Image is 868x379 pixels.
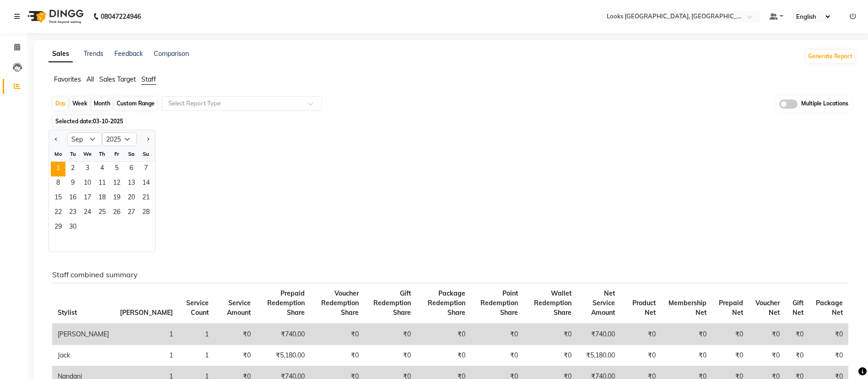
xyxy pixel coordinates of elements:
span: Sales Target [99,75,136,83]
span: 3 [80,162,95,176]
td: 1 [178,345,214,366]
span: 2 [65,162,80,176]
span: Staff [141,75,156,83]
span: 17 [80,191,95,206]
td: ₹5,180.00 [577,345,620,366]
div: Wednesday, September 3, 2025 [80,162,95,176]
div: Friday, September 12, 2025 [109,176,124,191]
div: Monday, September 15, 2025 [51,191,65,206]
td: ₹0 [471,324,524,345]
span: Favorites [54,75,81,83]
div: Su [139,147,153,161]
span: Wallet Redemption Share [534,289,571,317]
span: 29 [51,220,65,235]
select: Select year [102,132,137,146]
div: Tu [65,147,80,161]
span: Voucher Net [755,299,780,317]
span: Gift Net [793,299,803,317]
span: 20 [124,191,139,206]
span: Gift Redemption Share [373,289,411,317]
td: ₹0 [749,345,785,366]
div: We [80,147,95,161]
span: Stylist [58,308,77,317]
div: Wednesday, September 10, 2025 [80,176,95,191]
td: ₹0 [712,324,749,345]
div: Monday, September 8, 2025 [51,176,65,191]
div: Saturday, September 6, 2025 [124,162,139,176]
div: Monday, September 22, 2025 [51,206,65,220]
td: ₹0 [416,324,471,345]
div: Th [95,147,109,161]
td: ₹0 [620,324,661,345]
td: [PERSON_NAME] [52,324,114,345]
span: 27 [124,206,139,220]
span: 11 [95,176,109,191]
div: Friday, September 5, 2025 [109,162,124,176]
div: Saturday, September 13, 2025 [124,176,139,191]
td: ₹740.00 [577,324,620,345]
span: 19 [109,191,124,206]
td: ₹0 [661,345,712,366]
span: 26 [109,206,124,220]
span: 23 [65,206,80,220]
span: 30 [65,220,80,235]
span: 12 [109,176,124,191]
span: 4 [95,162,109,176]
div: Thursday, September 25, 2025 [95,206,109,220]
td: ₹0 [364,345,416,366]
td: 1 [114,324,178,345]
button: Generate Report [806,50,855,63]
span: 03-10-2025 [93,118,123,125]
span: 25 [95,206,109,220]
span: Membership Net [669,299,706,317]
div: Monday, September 29, 2025 [51,220,65,235]
span: 7 [139,162,153,176]
td: ₹0 [785,324,809,345]
span: Service Count [186,299,209,317]
span: 28 [139,206,153,220]
td: ₹0 [214,345,256,366]
td: ₹0 [661,324,712,345]
span: 13 [124,176,139,191]
span: 14 [139,176,153,191]
span: Voucher Redemption Share [321,289,359,317]
button: Previous month [53,132,60,147]
div: Thursday, September 4, 2025 [95,162,109,176]
td: ₹0 [620,345,661,366]
span: Point Redemption Share [480,289,518,317]
td: ₹0 [809,324,848,345]
span: 6 [124,162,139,176]
td: 1 [114,345,178,366]
td: ₹0 [214,324,256,345]
div: Fr [109,147,124,161]
button: Next month [144,132,151,147]
a: Trends [84,49,103,58]
span: Package Redemption Share [428,289,465,317]
div: Sa [124,147,139,161]
div: Friday, September 26, 2025 [109,206,124,220]
div: Custom Range [114,97,157,110]
span: Multiple Locations [801,99,848,109]
b: 08047224946 [101,4,141,29]
div: Tuesday, September 30, 2025 [65,220,80,235]
span: 8 [51,176,65,191]
span: Net Service Amount [591,289,615,317]
div: Monday, September 1, 2025 [51,162,65,176]
div: Sunday, September 28, 2025 [139,206,153,220]
span: 16 [65,191,80,206]
span: [PERSON_NAME] [120,308,173,317]
a: Comparison [154,49,189,58]
td: ₹0 [749,324,785,345]
div: Saturday, September 20, 2025 [124,191,139,206]
span: Package Net [816,299,843,317]
div: Tuesday, September 23, 2025 [65,206,80,220]
span: 9 [65,176,80,191]
span: 18 [95,191,109,206]
span: 5 [109,162,124,176]
span: Prepaid Net [719,299,743,317]
div: Week [70,97,90,110]
span: 21 [139,191,153,206]
td: ₹0 [310,345,364,366]
div: Thursday, September 18, 2025 [95,191,109,206]
div: Sunday, September 14, 2025 [139,176,153,191]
